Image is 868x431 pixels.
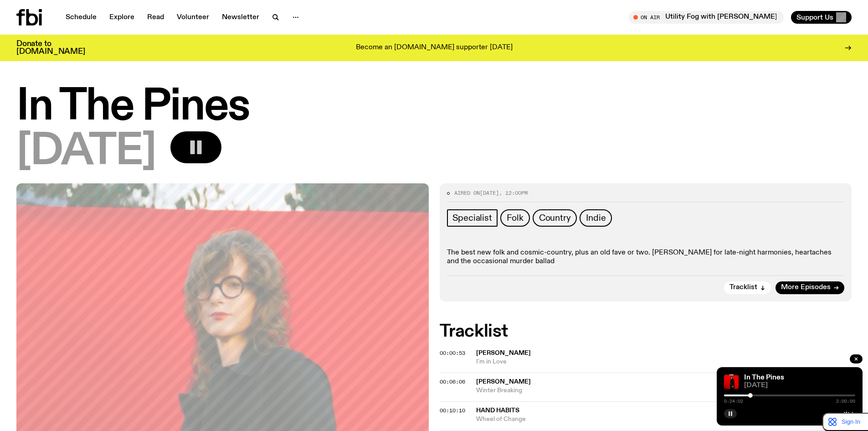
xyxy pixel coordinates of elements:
[791,11,852,24] button: Support Us
[440,407,465,414] span: 00:10:10
[729,284,757,291] span: Tracklist
[452,213,492,223] span: Specialist
[539,213,571,223] span: Country
[744,374,784,381] a: In The Pines
[440,323,852,340] h2: Tracklist
[440,379,465,384] button: 00:06:06
[440,351,465,356] button: 00:00:53
[499,189,528,197] span: , 12:00pm
[586,213,606,223] span: Indie
[60,11,102,24] a: Schedule
[476,415,852,424] span: Wheel of Change
[454,189,480,197] span: Aired on
[16,87,852,128] h1: In The Pines
[500,209,530,227] a: Folk
[476,350,531,356] span: [PERSON_NAME]
[724,281,771,294] button: Tracklist
[16,40,85,56] h3: Donate to [DOMAIN_NAME]
[447,209,498,227] a: Specialist
[507,213,524,223] span: Folk
[476,358,852,366] span: I'm in Love
[16,131,156,172] span: [DATE]
[776,281,844,294] a: More Episodes
[440,349,465,357] span: 00:00:53
[744,382,855,389] span: [DATE]
[629,11,784,24] button: On AirUtility Fog with [PERSON_NAME]
[476,407,519,414] span: Hand Habits
[476,386,852,395] span: Winter Breaking
[104,11,140,24] a: Explore
[171,11,215,24] a: Volunteer
[447,249,845,266] p: The best new folk and cosmic-country, plus an old fave or two. [PERSON_NAME] for late-night harmo...
[796,13,833,21] span: Support Us
[639,14,779,21] span: Tune in live
[142,11,169,24] a: Read
[216,11,265,24] a: Newsletter
[480,189,499,197] span: [DATE]
[440,408,465,413] button: 00:10:10
[440,378,465,385] span: 00:06:06
[580,209,612,227] a: Indie
[533,209,577,227] a: Country
[724,399,743,404] span: 0:24:02
[476,379,531,385] span: [PERSON_NAME]
[356,44,513,52] p: Become an [DOMAIN_NAME] supporter [DATE]
[836,399,855,404] span: 2:00:00
[781,284,831,291] span: More Episodes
